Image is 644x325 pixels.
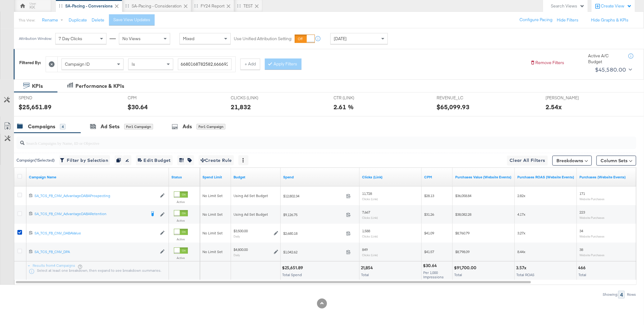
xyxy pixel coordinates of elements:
button: $45,580.00 [592,65,633,75]
span: No Views [122,36,141,41]
div: Drag to reorder tab [194,4,198,7]
sub: Daily [234,234,240,238]
div: Ads [183,123,192,130]
span: 2.82x [517,193,525,198]
span: Edit Budget [138,157,171,164]
div: 2.61 % [334,102,354,111]
span: $12,802.34 [283,194,344,198]
div: for 1 Campaign [124,124,153,130]
div: Using Ad Set Budget [234,193,278,198]
div: This View: [19,18,35,23]
div: 21,832 [231,102,251,111]
span: 38 [579,247,583,252]
div: 4 [60,124,66,130]
div: 4 [618,291,625,299]
div: Performance & KPIs [75,82,124,90]
span: Is [132,61,135,67]
div: $65,099.93 [437,102,469,111]
sub: Clicks (Link) [362,197,378,201]
div: 3.57x [516,265,528,271]
span: $1,042.62 [283,250,344,254]
button: Remove Filters [530,60,564,66]
a: The maximum amount you're willing to spend on your ads, on average each day or over the lifetime ... [234,175,278,180]
div: $25,651.89 [19,102,52,111]
div: SA-Pacing - Consideration [132,3,182,9]
div: SA-Pacing - Conversions [65,3,113,9]
span: 34 [579,228,583,233]
span: Total ROAS [516,272,534,277]
div: SA_TCS_FB_CNV_AdvantageDABAProspecting [34,193,157,198]
button: Configure Pacing [515,14,557,26]
sub: Website Purchases [579,197,605,201]
div: Using Ad Set Budget [234,212,278,217]
a: If set, this is the maximum spend for your campaign. [202,175,229,180]
sub: Clicks (Link) [362,253,378,257]
button: Edit Budget [136,155,173,165]
span: REVENUE_LC [437,95,483,101]
input: Enter a search term [178,59,232,70]
button: Create Rule [199,155,234,165]
div: Rows [627,292,636,297]
a: The total value of the purchase actions divided by spend tracked by your Custom Audience pixel on... [517,175,574,180]
div: $30.64 [423,263,439,269]
div: Campaign ( 1 Selected) [16,158,55,163]
div: Drag to reorder tab [125,4,129,7]
div: Active A/C Budget [588,53,622,64]
button: Hide Graphs & KPIs [591,17,628,23]
div: Filtered By: [19,60,41,66]
span: 171 [579,191,585,196]
span: Filter by Selection [61,157,108,164]
div: Search Views [551,3,585,9]
button: + Add [240,59,260,70]
div: SA_TCS_FB_CNV_DABAValue [34,231,157,236]
span: 7,667 [362,210,370,214]
span: Mixed [183,36,194,41]
span: No Limit Set [202,231,223,235]
div: 2.54x [546,102,562,111]
span: $8,760.79 [455,231,469,235]
div: $91,700.00 [454,265,478,271]
div: KPIs [32,82,43,90]
span: $9,126.75 [283,212,344,217]
div: $45,580.00 [595,65,626,74]
div: SA_TCS_FB_CNV_AdvantageDABARetention [34,211,146,216]
span: $41.57 [424,249,434,254]
span: Clear All Filters [510,157,545,164]
div: for 1 Campaign [197,124,225,130]
button: Breakdowns [552,156,592,166]
span: $36,058.84 [455,193,471,198]
a: SA_TCS_FB_CNV_DPA [34,249,157,255]
span: Total [578,272,586,277]
span: 223 [579,210,585,214]
div: 466 [578,265,587,271]
span: $41.09 [424,231,434,235]
a: SA_TCS_FB_CNV_AdvantageDABAProspecting [34,193,157,199]
span: 7 Day Clicks [59,36,82,41]
span: 3.27x [517,231,525,235]
sub: Website Purchases [579,216,605,219]
a: The average cost you've paid to have 1,000 impressions of your ad. [424,175,450,180]
span: Campaign ID [65,61,90,67]
sub: Clicks (Link) [362,216,378,219]
span: $8,798.09 [455,249,469,254]
div: $25,651.89 [282,265,305,271]
span: No Limit Set [202,249,223,254]
button: Clear All Filters [507,156,548,166]
sub: Website Purchases [579,234,605,238]
button: Delete [92,17,104,23]
div: FY24 Report [201,3,224,9]
a: Shows the current state of your Ad Campaign. [171,175,197,180]
span: Total [454,272,462,277]
span: Create Rule [201,157,232,164]
div: TEST [243,3,253,9]
span: Per 1,000 Impressions [423,270,444,279]
sub: Clicks (Link) [362,234,378,238]
div: Showing: [602,292,618,297]
span: No Limit Set [202,212,223,217]
button: Filter by Selection [59,155,110,165]
div: Create View [601,3,632,9]
span: [PERSON_NAME] [546,95,592,101]
div: $30.64 [128,102,148,111]
a: The total value of the purchase actions tracked by your Custom Audience pixel on your website aft... [455,175,512,180]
